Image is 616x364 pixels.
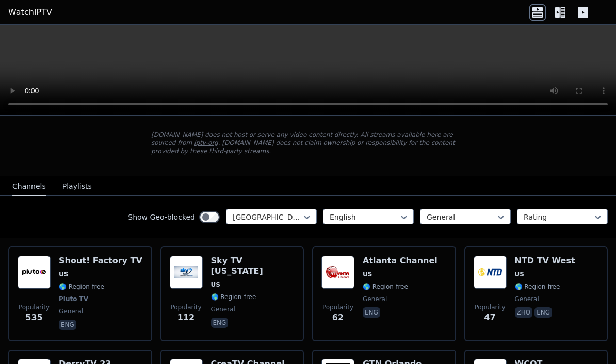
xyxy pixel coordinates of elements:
[177,311,194,324] span: 112
[25,311,42,324] span: 535
[484,311,495,324] span: 47
[321,256,354,289] img: Atlanta Channel
[18,256,51,289] img: Shout! Factory TV
[59,283,104,291] span: 🌎 Region-free
[474,303,505,311] span: Popularity
[59,270,68,278] span: US
[59,295,88,303] span: Pluto TV
[128,212,195,222] label: Show Geo-blocked
[59,320,76,330] p: eng
[211,280,220,289] span: US
[8,6,52,19] a: WatchIPTV
[474,256,507,289] img: NTD TV West
[515,270,524,278] span: US
[534,307,552,318] p: eng
[211,305,235,313] span: general
[59,307,83,316] span: general
[19,303,50,311] span: Popularity
[59,256,142,266] h6: Shout! Factory TV
[194,139,218,146] a: iptv-org
[211,256,295,276] h6: Sky TV [US_STATE]
[170,256,203,289] img: Sky TV New York
[211,293,256,301] span: 🌎 Region-free
[515,295,539,303] span: general
[12,177,46,196] button: Channels
[515,256,575,266] h6: NTD TV West
[515,307,533,318] p: zho
[332,311,344,324] span: 62
[170,303,201,311] span: Popularity
[363,256,437,266] h6: Atlanta Channel
[363,270,372,278] span: US
[151,130,465,155] p: [DOMAIN_NAME] does not host or serve any video content directly. All streams available here are s...
[363,295,387,303] span: general
[363,307,380,318] p: eng
[211,318,229,328] p: eng
[363,283,408,291] span: 🌎 Region-free
[62,177,92,196] button: Playlists
[515,283,560,291] span: 🌎 Region-free
[322,303,353,311] span: Popularity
